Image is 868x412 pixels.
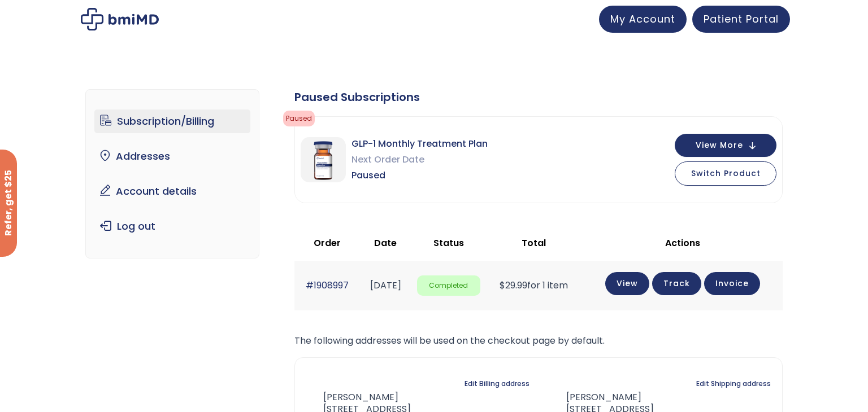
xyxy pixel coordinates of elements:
a: Invoice [704,272,760,295]
time: [DATE] [370,279,401,292]
span: Status [433,236,464,249]
p: The following addresses will be used on the checkout page by default. [294,333,783,349]
span: My Account [610,12,675,26]
span: Patient Portal [704,12,779,26]
span: Total [522,236,546,249]
img: My account [81,8,159,30]
a: Track [652,272,701,295]
span: Date [374,236,397,249]
span: Actions [665,236,700,249]
span: Switch Product [691,168,761,179]
td: for 1 item [486,261,582,310]
a: Edit Billing address [465,376,530,392]
button: View More [675,134,776,157]
span: Order [314,236,341,249]
button: Switch Product [675,161,776,186]
img: GLP-1 Monthly Treatment Plan [301,137,346,182]
span: Completed [417,275,480,296]
span: View More [696,142,743,149]
a: Addresses [94,144,251,168]
span: $ [500,279,505,292]
span: Paused [283,111,315,126]
a: Subscription/Billing [94,109,251,133]
nav: Account pages [85,89,260,258]
a: My Account [599,6,687,33]
a: Patient Portal [692,6,790,33]
a: Edit Shipping address [696,376,771,392]
a: #1908997 [306,279,349,292]
a: Log out [94,214,251,238]
div: Paused Subscriptions [294,89,783,105]
a: View [605,272,649,295]
a: Account details [94,179,251,203]
span: 29.99 [500,279,527,292]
